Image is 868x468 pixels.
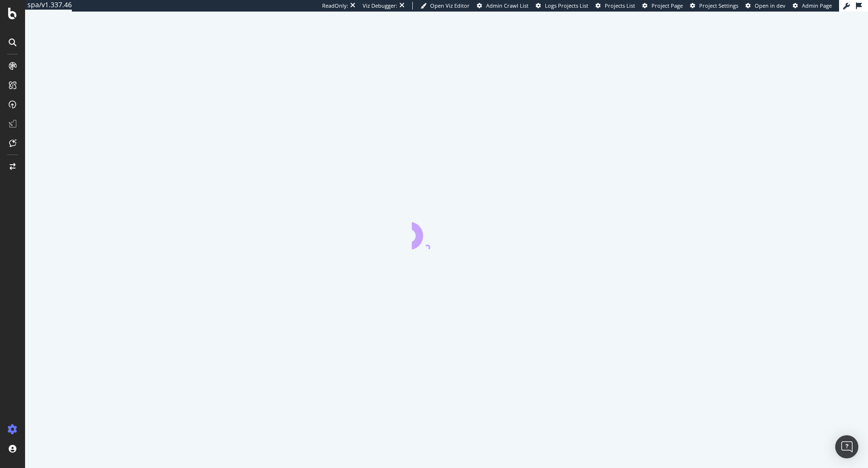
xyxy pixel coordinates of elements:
[699,2,738,9] span: Project Settings
[430,2,470,9] span: Open Viz Editor
[420,2,470,10] a: Open Viz Editor
[755,2,786,9] span: Open in dev
[322,2,348,10] div: ReadOnly:
[793,2,832,10] a: Admin Page
[477,2,529,10] a: Admin Crawl List
[363,2,397,10] div: Viz Debugger:
[545,2,588,9] span: Logs Projects List
[651,2,683,9] span: Project Page
[605,2,635,9] span: Projects List
[690,2,738,10] a: Project Settings
[802,2,832,9] span: Admin Page
[596,2,635,10] a: Projects List
[835,435,858,458] div: Open Intercom Messenger
[746,2,786,10] a: Open in dev
[536,2,588,10] a: Logs Projects List
[412,215,481,249] div: animation
[642,2,683,10] a: Project Page
[486,2,529,9] span: Admin Crawl List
